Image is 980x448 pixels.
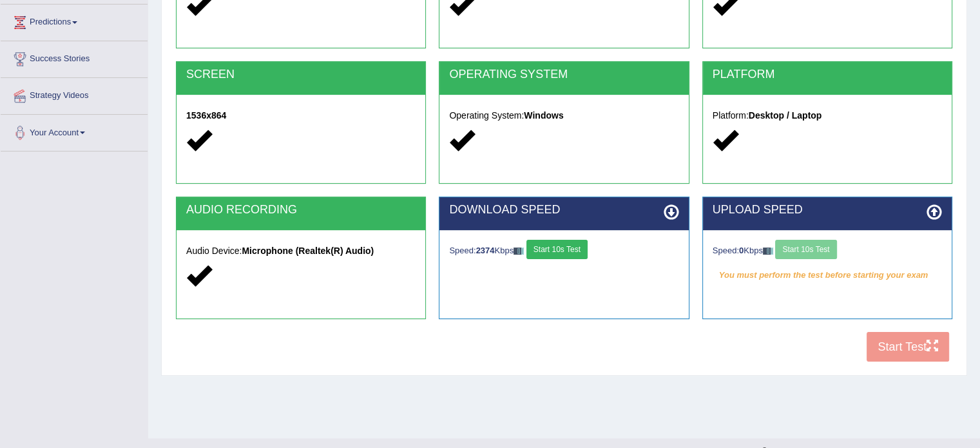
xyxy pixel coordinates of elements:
[186,68,416,81] h2: SCREEN
[713,240,942,262] div: Speed: Kbps
[1,41,148,73] a: Success Stories
[526,240,588,259] button: Start 10s Test
[449,68,678,81] h2: OPERATING SYSTEM
[449,111,678,121] h5: Operating System:
[713,204,942,217] h2: UPLOAD SPEED
[1,115,148,147] a: Your Account
[186,204,416,217] h2: AUDIO RECORDING
[1,78,148,110] a: Strategy Videos
[449,240,678,262] div: Speed: Kbps
[763,248,773,255] img: ajax-loader-fb-connection.gif
[1,5,148,37] a: Predictions
[524,110,563,121] strong: Windows
[713,111,942,121] h5: Platform:
[186,110,226,121] strong: 1536x864
[186,246,416,256] h5: Audio Device:
[749,110,822,121] strong: Desktop / Laptop
[713,266,942,285] em: You must perform the test before starting your exam
[713,68,942,81] h2: PLATFORM
[476,246,495,255] strong: 2374
[449,204,678,217] h2: DOWNLOAD SPEED
[242,246,374,256] strong: Microphone (Realtek(R) Audio)
[739,246,744,255] strong: 0
[514,248,524,255] img: ajax-loader-fb-connection.gif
